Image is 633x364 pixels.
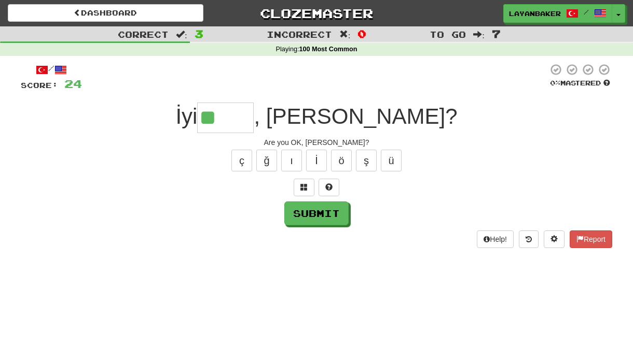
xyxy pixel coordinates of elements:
span: , [PERSON_NAME]? [254,104,457,128]
div: Are you OK, [PERSON_NAME]? [21,137,612,148]
span: layanbaker [509,9,561,18]
span: 0 % [550,79,560,87]
a: Dashboard [8,4,203,22]
strong: 100 Most Common [299,46,357,53]
span: : [176,30,187,39]
button: ğ [256,150,277,171]
span: : [473,30,485,39]
button: ı [281,150,302,171]
button: Single letter hint - you only get 1 per sentence and score half the points! alt+h [319,179,339,196]
span: : [339,30,351,39]
span: 0 [357,27,366,40]
a: Clozemaster [219,4,415,22]
button: Report [570,230,612,248]
span: / [584,8,589,16]
span: İyi [175,104,197,128]
a: layanbaker / [503,4,612,23]
span: 3 [195,27,203,40]
span: Correct [118,29,169,39]
button: Help! [477,230,514,248]
div: Mastered [548,79,612,88]
button: Switch sentence to multiple choice alt+p [294,179,314,196]
span: 24 [64,77,82,90]
button: İ [306,150,327,171]
button: ş [356,150,377,171]
span: Incorrect [267,29,332,39]
button: ü [381,150,402,171]
div: / [21,63,82,76]
button: ö [331,150,352,171]
span: To go [430,29,466,39]
span: Score: [21,81,58,90]
button: ç [231,150,252,171]
button: Submit [284,201,349,225]
span: 7 [492,27,501,40]
button: Round history (alt+y) [519,230,539,248]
